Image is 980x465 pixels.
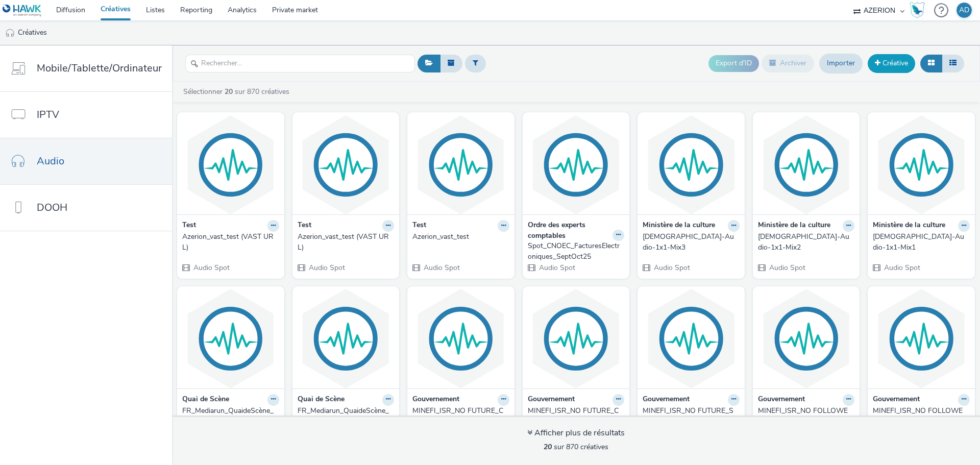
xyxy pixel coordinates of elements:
strong: Ministère de la culture [873,220,945,232]
div: FR_Mediarun_QuaideScène_AudioDigital_Rentrée2025 [298,406,390,427]
a: MINEFI_ISR_NO FUTURE_Custom-Investissement40Plus [412,406,509,437]
a: Sélectionner sur 870 créatives [182,87,293,96]
div: AD [959,3,969,18]
span: Audio [37,154,64,168]
strong: Gouvernement [758,394,805,406]
strong: Test [298,220,311,232]
div: Azerion_vast_test [412,232,505,242]
div: [DEMOGRAPHIC_DATA]-Audio-1x1-Mix2 [758,232,851,253]
span: Audio Spot [308,263,345,273]
button: Export d'ID [708,55,759,71]
img: Biblienfolie_P-Audio-1x1-Mix2 visual [755,115,857,214]
img: Hawk Academy [910,2,925,18]
img: MINEFI_ISR_NO FOLLOWER_Custom-Investissement2539 visual [755,289,857,388]
a: FR_Mediarun_QuaideScène_AudioDigital_Rentrée2025 [298,406,395,427]
a: Importer [819,54,863,73]
span: Audio Spot [192,263,230,273]
a: Azerion_vast_test (VAST URL) [182,232,279,253]
span: Audio Spot [423,263,460,273]
img: Biblienfolie_P-Audio-1x1-Mix1 visual [870,115,972,214]
img: Azerion_vast_test (VAST URL) visual [295,115,397,214]
div: Azerion_vast_test (VAST URL) [298,232,390,253]
div: MINEFI_ISR_NO FUTURE_Contextuel-ESG40Plus [528,406,621,427]
strong: Ministère de la culture [758,220,830,232]
span: IPTV [37,107,59,122]
img: audio [5,28,15,38]
input: Rechercher... [185,55,415,72]
strong: Ministère de la culture [643,220,715,232]
a: MINEFI_ISR_NO FOLLOWER_SocioDemo-2539 [873,406,970,427]
img: MINEFI_ISR_NO FUTURE_Contextuel-ESG40Plus visual [525,289,627,388]
strong: 20 [544,442,552,452]
button: Archiver [762,55,814,72]
strong: Gouvernement [528,394,575,406]
div: MINEFI_ISR_NO FOLLOWER_Custom-Investissement2539 [758,406,851,437]
img: FR_Mediarun_QuaideScène_AudioDigital_Rentrée2025 (VAST URL) visual [180,289,282,388]
div: [DEMOGRAPHIC_DATA]-Audio-1x1-Mix1 [873,232,966,253]
img: MINEFI_ISR_NO FUTURE_SocioDemo-40Plus visual [640,289,742,388]
span: Audio Spot [768,263,805,273]
button: Grille [920,55,942,72]
a: [DEMOGRAPHIC_DATA]-Audio-1x1-Mix3 [643,232,740,253]
span: Mobile/Tablette/Ordinateur [37,61,162,76]
strong: Ordre des experts comptables [528,220,610,241]
a: [DEMOGRAPHIC_DATA]-Audio-1x1-Mix1 [873,232,970,253]
a: MINEFI_ISR_NO FUTURE_Contextuel-ESG40Plus [528,406,625,427]
a: Spot_CNOEC_FacturesElectroniques_SeptOct25 [528,241,625,262]
strong: Quai de Scène [182,394,229,406]
a: FR_Mediarun_QuaideScène_AudioDigital_Rentrée2025 (VAST URL) [182,406,279,437]
a: MINEFI_ISR_NO FOLLOWER_Custom-Investissement2539 [758,406,855,437]
img: MINEFI_ISR_NO FOLLOWER_SocioDemo-2539 visual [870,289,972,388]
div: FR_Mediarun_QuaideScène_AudioDigital_Rentrée2025 (VAST URL) [182,406,275,437]
div: MINEFI_ISR_NO FUTURE_Custom-Investissement40Plus [412,406,505,437]
img: Azerion_vast_test visual [410,115,512,214]
img: Azerion_vast_test (VAST URL) visual [180,115,282,214]
strong: Gouvernement [412,394,459,406]
button: Liste [942,55,964,72]
a: MINEFI_ISR_NO FUTURE_SocioDemo-40Plus [643,406,740,427]
strong: Quai de Scène [298,394,345,406]
strong: Test [412,220,426,232]
img: Biblienfolie_P-Audio-1x1-Mix3 visual [640,115,742,214]
a: Azerion_vast_test [412,232,509,242]
img: MINEFI_ISR_NO FUTURE_Custom-Investissement40Plus visual [410,289,512,388]
strong: Test [182,220,196,232]
div: Afficher plus de résultats [527,427,625,439]
a: Hawk Academy [910,2,929,18]
div: [DEMOGRAPHIC_DATA]-Audio-1x1-Mix3 [643,232,736,253]
span: Audio Spot [538,263,575,273]
span: Audio Spot [653,263,690,273]
span: sur 870 créatives [544,442,608,452]
div: Azerion_vast_test (VAST URL) [182,232,275,253]
div: MINEFI_ISR_NO FUTURE_SocioDemo-40Plus [643,406,736,427]
a: Azerion_vast_test (VAST URL) [298,232,395,253]
span: Audio Spot [883,263,920,273]
img: FR_Mediarun_QuaideScène_AudioDigital_Rentrée2025 visual [295,289,397,388]
strong: Gouvernement [643,394,690,406]
strong: Gouvernement [873,394,920,406]
a: Créative [868,54,915,72]
img: undefined Logo [3,4,42,17]
strong: 20 [225,87,233,96]
img: Spot_CNOEC_FacturesElectroniques_SeptOct25 visual [525,115,627,214]
a: [DEMOGRAPHIC_DATA]-Audio-1x1-Mix2 [758,232,855,253]
span: DOOH [37,200,67,215]
div: Spot_CNOEC_FacturesElectroniques_SeptOct25 [528,241,621,262]
div: MINEFI_ISR_NO FOLLOWER_SocioDemo-2539 [873,406,966,427]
